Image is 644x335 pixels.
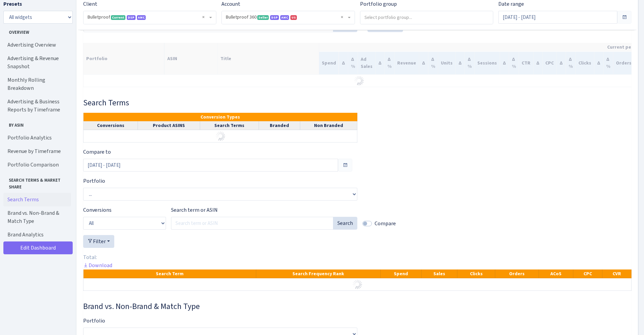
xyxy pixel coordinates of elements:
th: Δ [594,52,603,75]
th: Δ % [348,52,358,75]
th: Δ [500,52,509,75]
span: Bulletproof <span class="badge badge-success">Current</span><span class="badge badge-primary">DSP... [88,14,208,21]
th: Non Branded [300,121,357,130]
th: CTR [519,52,533,75]
span: AMC [280,15,289,20]
th: Conversions [84,121,138,130]
div: Total: [83,253,631,261]
th: ACoS [539,269,573,278]
input: Search term or ASIN [171,217,333,230]
th: Search Term [84,269,256,278]
a: Advertising Overview [3,38,71,52]
th: Δ [419,52,428,75]
button: Filter [83,235,114,248]
a: Edit Dashboard [3,241,73,254]
label: Search term or ASIN [171,206,218,214]
span: DSP [270,15,279,20]
th: Δ % [465,52,475,75]
span: US [290,15,297,20]
img: Preloader [215,131,226,141]
span: Bulletproof <span class="badge badge-success">Current</span><span class="badge badge-primary">DSP... [84,11,216,24]
span: Remove all items [202,14,205,21]
th: Spend [319,52,339,75]
th: CPC [573,269,602,278]
th: Portfolio [84,43,165,74]
th: Orders [613,52,635,75]
th: Branded [259,121,300,130]
th: Clicks [457,269,495,278]
h3: Widget #5 [83,302,631,311]
th: Δ [376,52,385,75]
a: Portfolio Analytics [3,131,71,145]
h3: Widget #4 [83,98,631,108]
label: Conversions [83,206,112,214]
th: Conversion Types [84,113,357,121]
label: Portfolio [83,317,105,325]
span: AMC [137,15,146,20]
th: Δ [533,52,543,75]
img: Preloader [352,279,363,290]
label: Compare [375,220,396,228]
th: CVR [602,269,631,278]
span: Remove all items [341,14,343,21]
th: Δ % [428,52,438,75]
a: Revenue by Timeframe [3,145,71,158]
a: Advertising & Revenue Snapshot [3,52,71,73]
span: Seller [257,15,269,20]
input: Select portfolio group... [360,11,493,23]
img: Preloader [354,75,364,86]
span: Search Terms & Market Share [4,174,71,190]
a: Brand Analytics [3,228,71,241]
a: Portfolio Comparison [3,158,71,172]
span: Current [111,15,125,20]
th: Search Terms [200,121,259,130]
th: Product ASINS [138,121,200,130]
th: Ad Sales [358,52,376,75]
th: CPC [543,52,557,75]
th: Sessions [475,52,500,75]
th: Search Frequency Rank [256,269,381,278]
label: Portfolio [83,177,105,185]
a: Advertising & Business Reports by Timeframe [3,95,71,117]
button: Search [333,217,357,230]
span: Bulletproof 360 <span class="badge badge-success">Seller</span><span class="badge badge-primary">... [226,14,346,21]
th: Δ % [566,52,576,75]
th: Δ [339,52,348,75]
span: By ASIN [4,119,71,128]
th: Δ [456,52,465,75]
a: Monthly Rolling Breakdown [3,73,71,95]
a: Download [83,262,112,269]
th: Sales [421,269,457,278]
th: ASIN [165,43,218,74]
th: Revenue [395,52,419,75]
a: Search Terms [3,193,71,206]
span: Bulletproof 360 <span class="badge badge-success">Seller</span><span class="badge badge-primary">... [222,11,354,24]
th: Units [438,52,456,75]
th: Δ % [509,52,519,75]
a: Brand vs. Non-Brand & Match Type [3,206,71,228]
th: Δ % [385,52,395,75]
th: Δ % [603,52,613,75]
th: Title [218,43,319,74]
span: DSP [127,15,136,20]
th: Clicks [576,52,594,75]
label: Compare to [83,148,111,156]
th: Orders [495,269,539,278]
th: Spend [380,269,421,278]
span: Overview [4,26,71,35]
th: Δ [557,52,566,75]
